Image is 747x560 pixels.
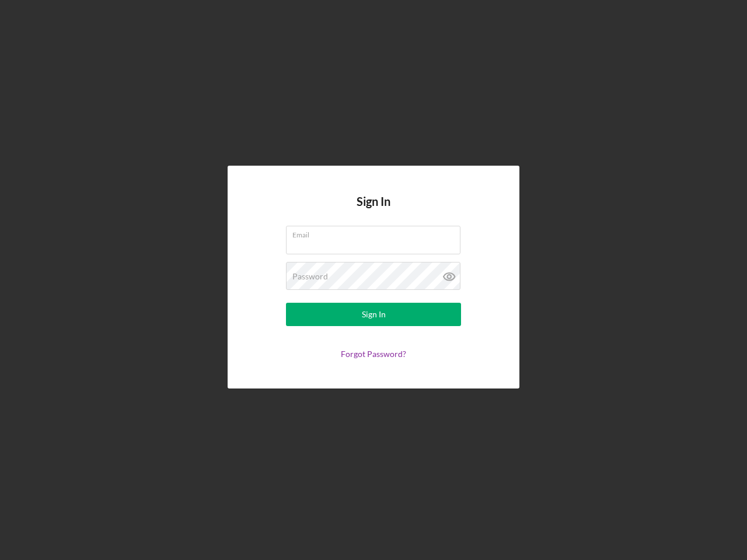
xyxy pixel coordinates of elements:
label: Password [292,272,328,281]
label: Email [292,226,460,239]
div: Sign In [362,303,386,326]
a: Forgot Password? [341,349,406,359]
button: Sign In [286,303,461,326]
h4: Sign In [357,195,390,226]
